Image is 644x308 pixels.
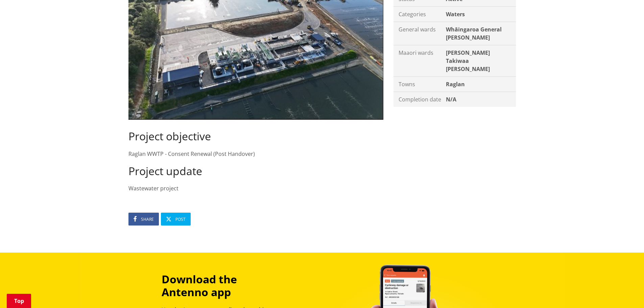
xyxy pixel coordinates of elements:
[128,130,383,158] div: Raglan WWTP - Consent Renewal (Post Handover)
[393,45,444,76] div: Maaori wards
[444,45,516,76] div: [PERSON_NAME] Takiwaa [PERSON_NAME]
[7,294,31,308] a: Top
[128,165,383,192] div: Wastewater project
[162,273,284,299] h3: Download the Antenno app
[128,130,383,143] h2: Project objective
[161,213,191,226] a: Post
[393,77,444,92] div: Towns
[393,7,444,22] div: Categories
[444,7,516,22] div: Waters
[128,165,383,177] h2: Project update
[393,22,444,45] div: General wards
[128,213,159,226] a: Share
[393,92,444,107] div: Completion date
[444,92,516,107] div: N/A
[444,22,516,45] div: Whāingaroa General [PERSON_NAME]
[141,216,154,222] span: Share
[444,77,516,92] div: Raglan
[613,280,637,304] iframe: Messenger Launcher
[175,216,186,222] span: Post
